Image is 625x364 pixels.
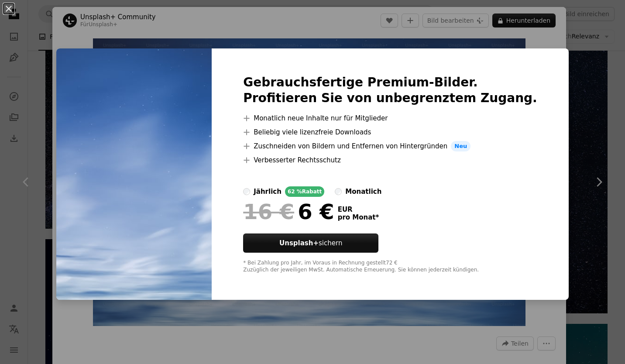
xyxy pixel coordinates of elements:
[345,186,381,197] div: monatlich
[335,188,342,195] input: monatlich
[338,213,379,221] span: pro Monat *
[243,113,537,124] li: Monatlich neue Inhalte nur für Mitglieder
[451,141,470,151] span: Neu
[243,75,537,106] h2: Gebrauchsfertige Premium-Bilder. Profitieren Sie von unbegrenztem Zugang.
[254,186,282,197] div: jährlich
[243,200,294,223] span: 16 €
[243,260,537,274] div: * Bei Zahlung pro Jahr, im Voraus in Rechnung gestellt 72 € Zuzüglich der jeweiligen MwSt. Automa...
[338,206,379,213] span: EUR
[279,239,319,247] strong: Unsplash+
[243,188,250,195] input: jährlich62 %Rabatt
[243,141,537,151] li: Zuschneiden von Bildern und Entfernen von Hintergründen
[56,48,212,300] img: premium_photo-1674332000257-756547976c87
[243,234,378,253] button: Unsplash+sichern
[243,155,537,165] li: Verbesserter Rechtsschutz
[243,200,334,223] div: 6 €
[285,186,324,197] div: 62 % Rabatt
[243,127,537,137] li: Beliebig viele lizenzfreie Downloads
